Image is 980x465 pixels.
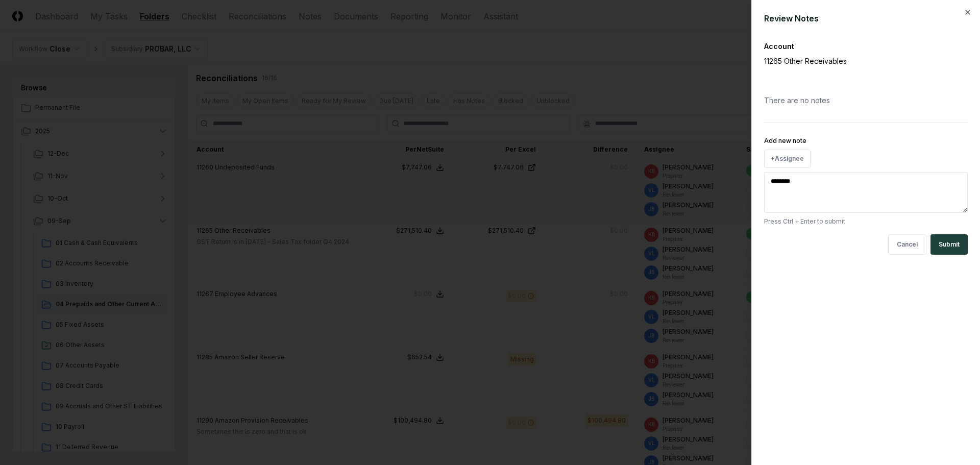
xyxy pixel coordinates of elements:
[764,12,968,25] div: Review Notes
[764,150,811,168] button: +Assignee
[764,56,933,66] p: 11265 Other Receivables
[764,217,968,226] p: Press Ctrl + Enter to submit
[764,137,806,144] label: Add new note
[764,41,968,52] div: Account
[930,234,968,255] button: Submit
[764,87,968,114] div: There are no notes
[888,234,926,255] button: Cancel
